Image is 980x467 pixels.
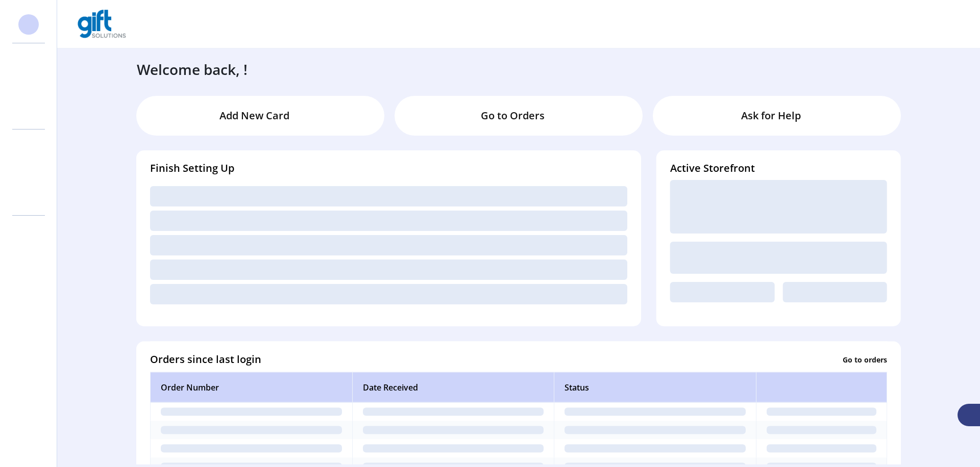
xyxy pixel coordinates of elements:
p: Go to Orders [481,108,545,123]
h4: Active Storefront [670,161,887,176]
h4: Orders since last login [150,352,261,367]
p: Ask for Help [741,108,801,123]
th: Date Received [352,372,554,403]
button: Publisher Panel [934,16,950,32]
h4: Finish Setting Up [150,161,627,176]
h3: Welcome back, ! [137,59,248,80]
p: Add New Card [219,108,289,123]
img: logo [78,10,126,38]
p: Go to orders [843,354,887,365]
th: Status [554,372,756,403]
button: menu [898,16,914,32]
th: Order Number [150,372,352,403]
